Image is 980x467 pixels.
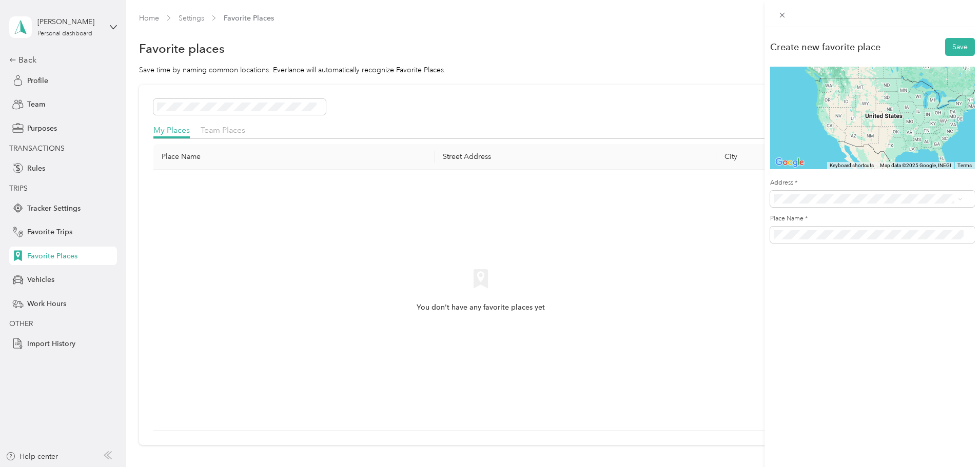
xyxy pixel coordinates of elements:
[945,38,975,56] button: Save
[923,410,980,467] iframe: Everlance-gr Chat Button Frame
[880,163,951,168] span: Map data ©2025 Google, INEGI
[773,156,807,169] a: Open this area in Google Maps (opens a new window)
[830,162,874,169] button: Keyboard shortcuts
[773,156,807,169] img: Google
[770,42,880,52] div: Create new favorite place
[770,178,975,188] label: Address
[957,163,972,168] a: Terms (opens in new tab)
